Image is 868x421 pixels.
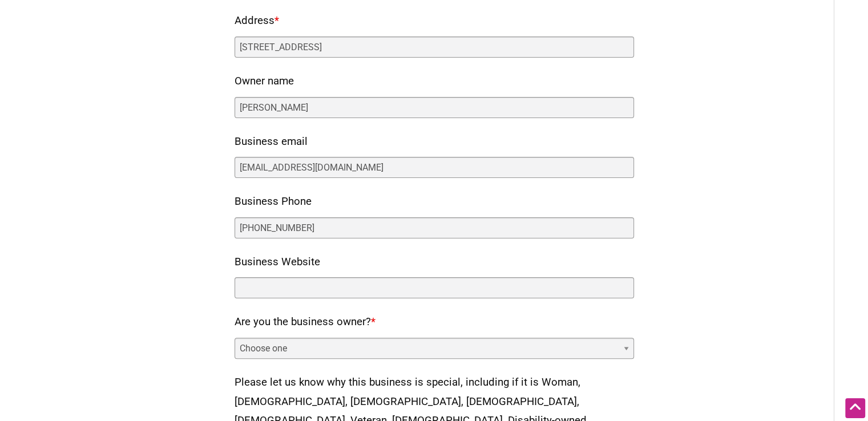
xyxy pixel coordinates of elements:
div: Scroll Back to Top [845,398,865,418]
label: Are you the business owner? [235,313,376,332]
label: Owner name [235,72,294,91]
label: Business Phone [235,192,312,212]
label: Business Website [235,253,320,272]
label: Business email [235,132,308,152]
label: Address [235,11,279,31]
